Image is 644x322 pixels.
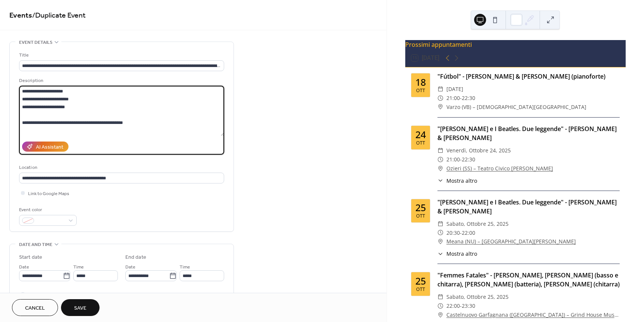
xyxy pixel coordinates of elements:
span: 22:30 [462,155,475,164]
div: ​ [437,310,443,319]
div: ​ [437,94,443,103]
span: Link to Google Maps [28,190,69,198]
div: ​ [437,237,443,246]
span: Save [74,304,86,312]
div: "[PERSON_NAME] e I Beatles. Due leggende" - [PERSON_NAME] & [PERSON_NAME] [437,124,620,142]
a: Castelnuovo Garfagnana ([GEOGRAPHIC_DATA]) – Grind House Music Pub [446,310,620,319]
span: 23:30 [462,301,475,310]
span: Mostra altro [446,177,477,185]
span: 20:30 [446,228,460,237]
div: Start date [19,253,42,261]
span: All day [28,291,41,299]
div: "[PERSON_NAME] e I Beatles. Due leggende" - [PERSON_NAME] & [PERSON_NAME] [437,198,620,216]
div: ​ [437,228,443,237]
div: End date [125,253,146,261]
div: ​ [437,103,443,112]
button: ​Mostra altro [437,250,477,258]
a: Events [9,8,32,23]
div: ​ [437,85,443,94]
div: ​ [437,164,443,173]
div: ​ [437,146,443,155]
div: ott [416,214,425,219]
span: Mostra altro [446,250,477,258]
span: - [460,155,462,164]
div: ott [416,88,425,93]
div: Prossimi appuntamenti [405,40,626,49]
div: Event color [19,206,75,214]
span: Cancel [25,304,45,312]
div: ​ [437,301,443,310]
a: Meana (NU) – [GEOGRAPHIC_DATA][PERSON_NAME] [446,237,576,246]
span: 22:00 [462,228,475,237]
span: Event details [19,39,52,46]
span: Time [73,263,84,271]
span: [DATE] [446,85,463,94]
div: ott [416,287,425,292]
div: Title [19,51,223,59]
div: 18 [415,78,426,87]
span: Date and time [19,241,52,249]
div: "Fútbol" - [PERSON_NAME] & [PERSON_NAME] (pianoforte) [437,72,620,81]
span: 22:30 [462,94,475,103]
span: 21:00 [446,94,460,103]
div: ​ [437,155,443,164]
div: 25 [415,203,426,212]
span: venerdì, ottobre 24, 2025 [446,146,511,155]
div: 24 [415,130,426,139]
span: sabato, ottobre 25, 2025 [446,219,509,228]
div: AI Assistant [36,143,63,151]
div: ​ [437,250,443,258]
button: AI Assistant [22,142,68,152]
span: - [460,94,462,103]
span: / Duplicate Event [32,8,86,23]
span: sabato, ottobre 25, 2025 [446,292,509,301]
div: ott [416,141,425,146]
span: Varzo (VB) – [DEMOGRAPHIC_DATA][GEOGRAPHIC_DATA] [446,103,586,112]
span: Date [19,263,29,271]
span: 21:00 [446,155,460,164]
div: ​ [437,219,443,228]
a: Ozieri (SS) – Teatro Civico [PERSON_NAME] [446,164,553,173]
div: "Femmes Fatales" - [PERSON_NAME], [PERSON_NAME] (basso e chitarra), [PERSON_NAME] (batteria), [PE... [437,271,620,289]
span: 22:00 [446,301,460,310]
div: Description [19,77,223,85]
span: - [460,301,462,310]
button: Save [61,299,100,316]
span: Time [180,263,190,271]
div: 25 [415,276,426,286]
span: - [460,228,462,237]
div: ​ [437,292,443,301]
div: Location [19,164,223,171]
button: Cancel [12,299,58,316]
span: Date [125,263,135,271]
button: ​Mostra altro [437,177,477,185]
div: ​ [437,177,443,185]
